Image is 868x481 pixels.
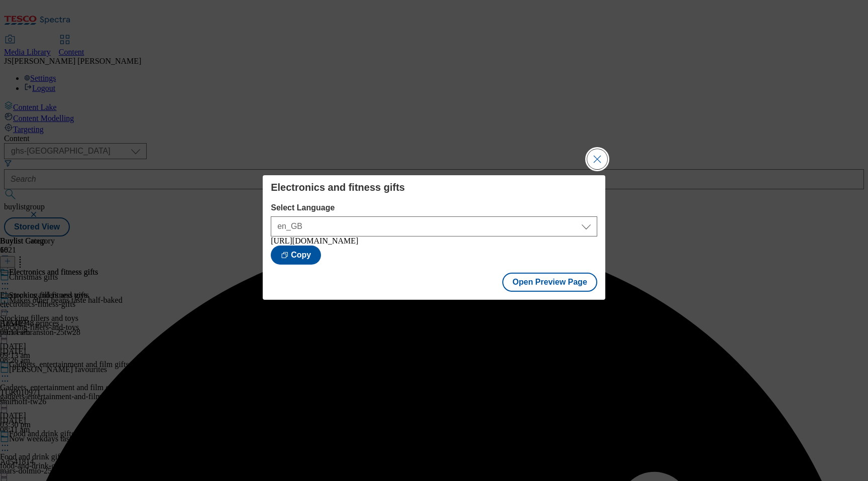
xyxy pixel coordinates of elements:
button: Copy [271,246,321,265]
button: Close Modal [587,149,607,169]
div: Modal [263,175,605,300]
div: [URL][DOMAIN_NAME] [271,236,597,246]
label: Select Language [271,203,597,212]
button: Open Preview Page [502,273,597,292]
h4: Electronics and fitness gifts [271,181,597,193]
